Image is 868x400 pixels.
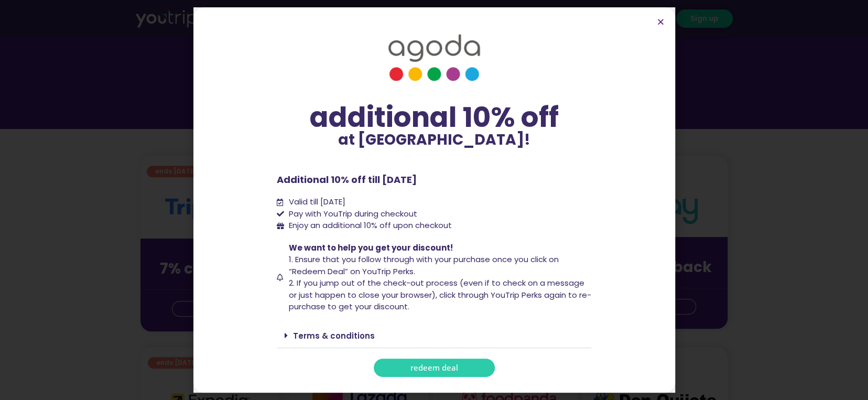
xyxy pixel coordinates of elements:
div: additional 10% off [277,102,591,133]
span: redeem deal [410,364,458,372]
a: redeem deal [374,359,495,377]
span: Enjoy an additional 10% off upon checkout [289,220,452,231]
span: 2. If you jump out of the check-out process (even if to check on a message or just happen to clos... [289,277,591,312]
p: at [GEOGRAPHIC_DATA]! [277,133,591,147]
span: Pay with YouTrip during checkout [286,208,417,220]
span: Valid till [DATE] [286,196,345,208]
a: Terms & conditions [293,330,375,341]
span: 1. Ensure that you follow through with your purchase once you click on “Redeem Deal” on YouTrip P... [289,254,559,277]
span: We want to help you get your discount! [289,242,453,253]
p: Additional 10% off till [DATE] [277,172,591,187]
a: Close [657,18,665,26]
div: Terms & conditions [277,323,591,348]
